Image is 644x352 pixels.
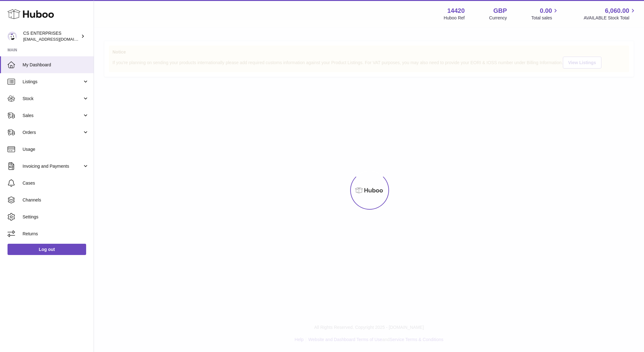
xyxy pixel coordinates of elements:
span: Usage [23,146,89,152]
img: csenterprisesholding@gmail.com [8,32,17,41]
a: 6,060.00 AVAILABLE Stock Total [584,7,636,21]
span: Settings [23,214,89,220]
div: CS ENTERPRISES [23,30,80,42]
span: Listings [23,79,82,85]
span: Orders [23,130,82,135]
span: Stock [23,96,82,102]
span: Total sales [531,15,559,21]
span: Returns [23,231,89,237]
strong: 14420 [447,7,465,15]
span: Channels [23,197,89,203]
span: My Dashboard [23,62,89,68]
span: Invoicing and Payments [23,163,82,169]
a: Log out [8,244,86,255]
div: Currency [489,15,507,21]
a: 0.00 Total sales [531,7,559,21]
strong: GBP [493,7,507,15]
span: Sales [23,113,82,119]
span: Cases [23,180,89,186]
div: Huboo Ref [444,15,465,21]
span: 6,060.00 [605,7,629,15]
span: [EMAIL_ADDRESS][DOMAIN_NAME] [23,37,92,42]
span: AVAILABLE Stock Total [584,15,636,21]
span: 0.00 [540,7,552,15]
